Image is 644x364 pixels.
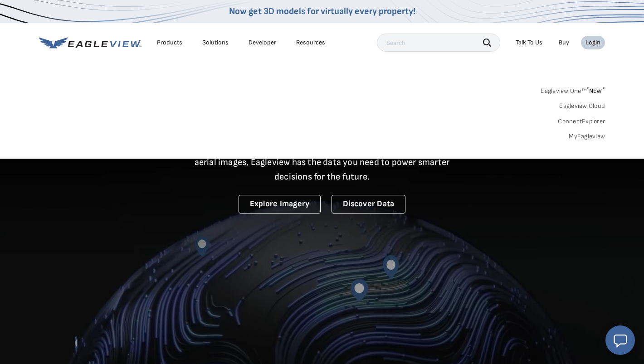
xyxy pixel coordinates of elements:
a: Eagleview One™*NEW* [541,84,605,95]
a: ConnectExplorer [558,117,605,126]
div: Solutions [202,39,229,47]
div: Login [585,39,600,47]
span: NEW [586,87,605,95]
div: Products [157,39,182,47]
a: MyEagleview [569,132,605,141]
p: A new era starts here. Built on more than 3.5 billion high-resolution aerial images, Eagleview ha... [183,141,461,184]
input: Search [377,34,500,52]
a: Explore Imagery [239,195,321,214]
div: Resources [296,39,325,47]
div: Talk To Us [516,39,542,47]
a: Now get 3D models for virtually every property! [229,6,415,17]
a: Developer [249,39,276,47]
a: Buy [559,39,569,47]
button: Open chat window [605,325,635,355]
a: Eagleview Cloud [559,102,605,110]
a: Discover Data [332,195,405,214]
